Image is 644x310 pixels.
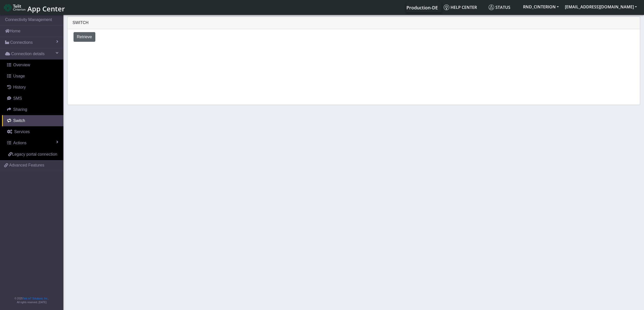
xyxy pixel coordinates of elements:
a: Services [2,126,63,137]
span: Switch [13,118,25,123]
a: Switch [2,115,63,126]
span: Help center [444,5,477,10]
img: status.svg [489,5,494,10]
a: Your current platform instance [406,2,438,12]
span: Actions [13,141,26,145]
span: Services [14,130,30,134]
a: Status [487,2,520,12]
span: Connections [10,39,33,46]
span: Sharing [13,107,27,112]
a: App Center [4,2,64,13]
a: SMS [2,93,63,104]
a: History [2,82,63,93]
a: Telit IoT Solutions, Inc. [23,297,48,300]
span: SMS [13,96,22,100]
span: Legacy portal connection [12,152,57,156]
a: Actions [2,137,63,149]
span: Status [489,5,510,10]
a: Overview [2,59,63,71]
span: Production-DE [406,5,438,11]
span: Connection details [11,51,45,57]
span: Overview [13,63,30,67]
a: Sharing [2,104,63,115]
button: Retrieve [74,32,95,42]
span: App Center [27,4,65,13]
button: [EMAIL_ADDRESS][DOMAIN_NAME] [562,2,640,11]
a: Usage [2,71,63,82]
span: History [13,85,26,89]
a: Help center [442,2,487,12]
img: logo-telit-cinterion-gw-new.png [4,4,25,12]
button: RND_CINTERION [520,2,562,11]
span: Usage [13,74,25,78]
span: Advanced Features [9,162,44,168]
img: knowledge.svg [444,5,449,10]
span: Retrieve [77,35,92,39]
span: Switch [73,20,88,25]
